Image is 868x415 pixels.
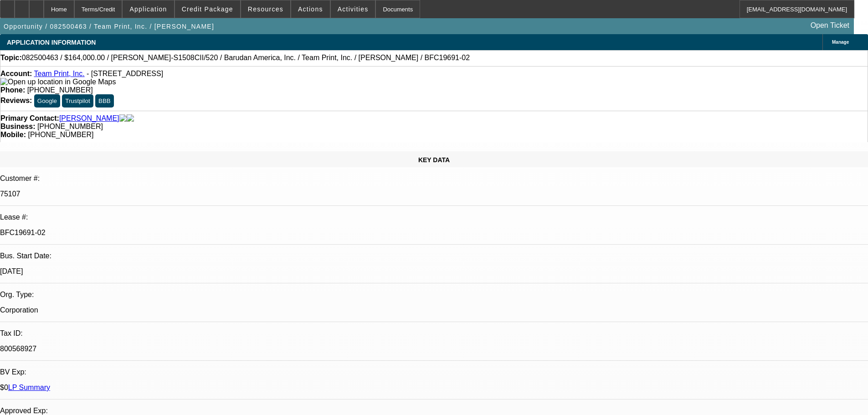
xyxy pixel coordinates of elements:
[248,5,283,13] span: Resources
[34,94,60,108] button: Google
[7,39,96,46] span: APPLICATION INFORMATION
[0,70,32,77] strong: Account:
[4,23,214,30] span: Opportunity / 082500463 / Team Print, Inc. / [PERSON_NAME]
[298,5,323,13] span: Actions
[807,18,853,33] a: Open Ticket
[0,97,32,104] strong: Reviews:
[95,94,114,108] button: BBB
[8,384,50,391] a: LP Summary
[0,131,26,138] strong: Mobile:
[418,156,450,164] span: KEY DATA
[34,70,84,77] a: Team Print, Inc.
[123,0,174,18] button: Application
[331,0,375,18] button: Activities
[0,114,59,123] strong: Primary Contact:
[27,86,93,94] span: [PHONE_NUMBER]
[129,5,167,13] span: Application
[59,114,119,123] a: [PERSON_NAME]
[87,70,163,77] span: - [STREET_ADDRESS]
[22,54,470,62] span: 082500463 / $164,000.00 / [PERSON_NAME]-S1508CII/520 / Barudan America, Inc. / Team Print, Inc. /...
[338,5,369,13] span: Activities
[119,114,127,123] img: facebook-icon.png
[127,114,134,123] img: linkedin-icon.png
[0,54,22,62] strong: Topic:
[0,78,116,86] a: View Google Maps
[175,0,240,18] button: Credit Package
[291,0,330,18] button: Actions
[37,123,103,130] span: [PHONE_NUMBER]
[28,131,93,138] span: [PHONE_NUMBER]
[62,94,93,108] button: Trustpilot
[832,40,849,45] span: Manage
[182,5,233,13] span: Credit Package
[0,123,35,130] strong: Business:
[0,78,116,86] img: Open up location in Google Maps
[241,0,290,18] button: Resources
[0,86,25,94] strong: Phone:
